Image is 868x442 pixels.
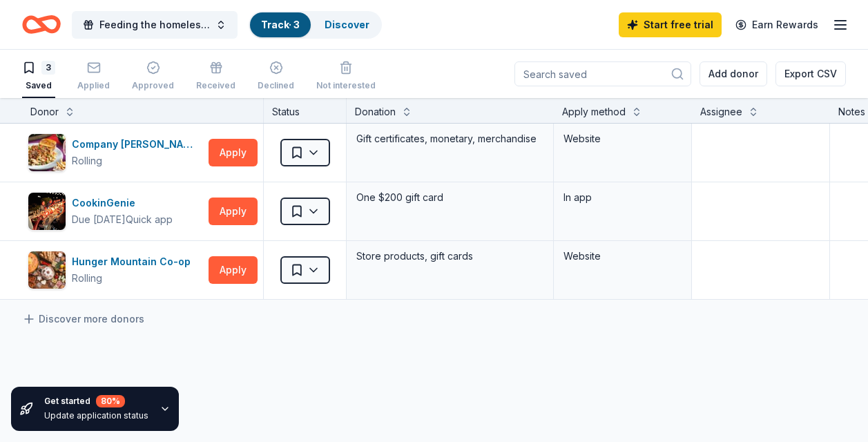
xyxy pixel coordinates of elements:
div: 80 % [96,395,125,407]
a: Start free trial [619,12,722,37]
div: Donor [30,104,59,120]
button: Apply [209,256,258,284]
a: Discover more donors [22,311,144,327]
div: Website [563,131,682,147]
button: Received [196,55,235,98]
div: Gift certificates, monetary, merchandise [355,129,545,148]
button: Apply [209,198,258,225]
button: Image for Company BrinkerCompany [PERSON_NAME]Rolling [28,133,203,172]
div: Approved [132,80,174,91]
button: Approved [132,55,174,98]
div: In app [563,189,682,206]
div: CookinGenie [72,195,173,211]
a: Track· 3 [261,19,300,30]
a: Home [22,8,61,41]
div: One $200 gift card [355,188,545,207]
div: Saved [22,80,55,91]
button: Declined [258,55,294,98]
button: Apply [209,139,258,166]
div: Due [DATE] [72,211,126,228]
div: Store products, gift cards [355,247,545,266]
div: Company [PERSON_NAME] [72,136,203,153]
input: Search saved [514,61,691,86]
div: Hunger Mountain Co-op [72,253,196,270]
button: Image for Hunger Mountain Co-opHunger Mountain Co-opRolling [28,251,203,289]
div: Status [264,98,347,123]
button: Export CSV [775,61,846,86]
div: Rolling [72,153,102,169]
div: Website [563,248,682,265]
div: Declined [258,80,294,91]
div: Applied [77,80,110,91]
div: Received [196,80,235,91]
button: Add donor [700,61,767,86]
img: Image for Hunger Mountain Co-op [28,251,66,289]
div: Not interested [316,80,376,91]
div: Donation [355,104,396,120]
button: Image for CookinGenieCookinGenieDue [DATE]Quick app [28,192,203,231]
div: Update application status [44,410,148,421]
button: Feeding the homeless and children [72,11,238,39]
button: 3Saved [22,55,55,98]
button: Not interested [316,55,376,98]
div: Apply method [562,104,626,120]
a: Discover [325,19,369,30]
div: Assignee [700,104,742,120]
img: Image for CookinGenie [28,193,66,230]
div: Rolling [72,270,102,287]
a: Earn Rewards [727,12,827,37]
button: Track· 3Discover [249,11,382,39]
div: Notes [838,104,865,120]
div: 3 [41,61,55,75]
button: Applied [77,55,110,98]
div: Get started [44,395,148,407]
span: Feeding the homeless and children [99,17,210,33]
img: Image for Company Brinker [28,134,66,171]
div: Quick app [126,213,173,227]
